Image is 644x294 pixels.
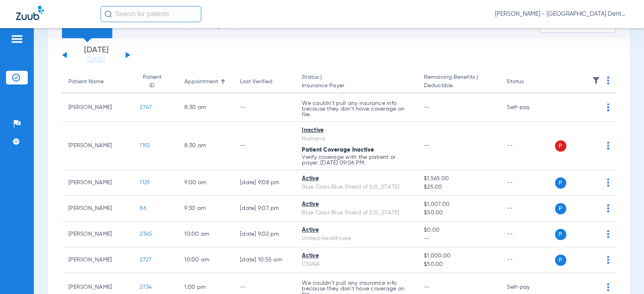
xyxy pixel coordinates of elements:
span: $50.00 [424,209,494,217]
td: [PERSON_NAME] [62,196,133,222]
div: Patient Name [68,78,127,86]
td: 9:00 AM [178,170,233,196]
td: [PERSON_NAME] [62,93,133,122]
td: 9:30 AM [178,196,233,222]
span: $0.00 [424,226,494,234]
span: -- [424,143,430,148]
td: -- [233,93,295,122]
div: Humana [302,135,411,143]
div: Appointment [184,78,227,86]
span: $50.00 [424,260,494,269]
img: Zuub Logo [16,6,44,20]
div: Active [302,226,411,234]
span: 2747 [140,105,152,110]
th: Status [500,71,555,93]
img: Search Icon [105,10,112,18]
span: $1,007.00 [424,200,494,209]
span: P [555,203,566,214]
span: 1192 [140,143,150,148]
img: group-dot-blue.svg [607,142,609,150]
img: group-dot-blue.svg [607,103,609,111]
div: CIGNA [302,260,411,269]
img: hamburger-icon [10,34,23,44]
div: Appointment [184,78,218,86]
td: 10:00 AM [178,222,233,247]
img: group-dot-blue.svg [607,230,609,238]
td: -- [500,122,555,170]
td: 10:00 AM [178,247,233,273]
td: [PERSON_NAME] [62,122,133,170]
td: -- [500,196,555,222]
td: -- [500,247,555,273]
p: We couldn’t pull any insurance info because they don’t have coverage on file. [302,101,411,117]
div: United Healthcare [302,234,411,243]
li: [DATE] [72,46,120,64]
span: P [555,140,566,152]
span: [PERSON_NAME] - [GEOGRAPHIC_DATA] Dental Care [495,10,628,18]
th: Remaining Benefits | [417,71,500,93]
span: 2345 [140,231,152,237]
p: Verify coverage with the patient or payer. [DATE] 09:06 PM. [302,154,411,166]
a: [DATE] [72,56,120,64]
td: [PERSON_NAME] [62,247,133,273]
td: Self-pay [500,93,555,122]
span: -- [424,284,430,290]
span: 2727 [140,257,151,263]
span: Patient Coverage Inactive [302,147,374,153]
td: [DATE] 9:07 PM [233,196,295,222]
span: $1,000.00 [424,252,494,260]
div: Active [302,200,411,209]
td: -- [500,222,555,247]
span: P [555,177,566,189]
td: [DATE] 9:02 PM [233,222,295,247]
span: Deductible [424,82,494,90]
td: [PERSON_NAME] [62,170,133,196]
span: $25.00 [424,183,494,191]
div: Patient Name [68,78,104,86]
img: filter.svg [592,76,600,84]
span: Insurance Payer [302,82,411,90]
span: P [555,255,566,266]
img: group-dot-blue.svg [607,204,609,212]
span: $1,565.00 [424,175,494,183]
td: 8:30 AM [178,93,233,122]
div: Inactive [302,126,411,135]
span: 86 [140,206,146,211]
td: [PERSON_NAME] [62,222,133,247]
div: Patient ID [140,73,164,90]
div: Active [302,252,411,260]
th: Status | [295,71,417,93]
td: [DATE] 10:55 AM [233,247,295,273]
img: group-dot-blue.svg [607,76,609,84]
div: Patient ID [140,73,171,90]
td: -- [233,122,295,170]
div: Active [302,175,411,183]
td: -- [500,170,555,196]
div: Blue Cross Blue Shield of [US_STATE] [302,209,411,217]
span: P [555,229,566,240]
td: 8:30 AM [178,122,233,170]
img: group-dot-blue.svg [607,283,609,291]
div: Last Verified [240,78,289,86]
span: -- [424,234,494,243]
img: group-dot-blue.svg [607,256,609,264]
td: [DATE] 9:08 PM [233,170,295,196]
div: Last Verified [240,78,272,86]
img: group-dot-blue.svg [607,179,609,187]
span: 1129 [140,180,150,185]
div: Blue Cross Blue Shield of [US_STATE] [302,183,411,191]
span: 2734 [140,284,152,290]
input: Search for patients [101,6,201,22]
span: -- [424,105,430,110]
